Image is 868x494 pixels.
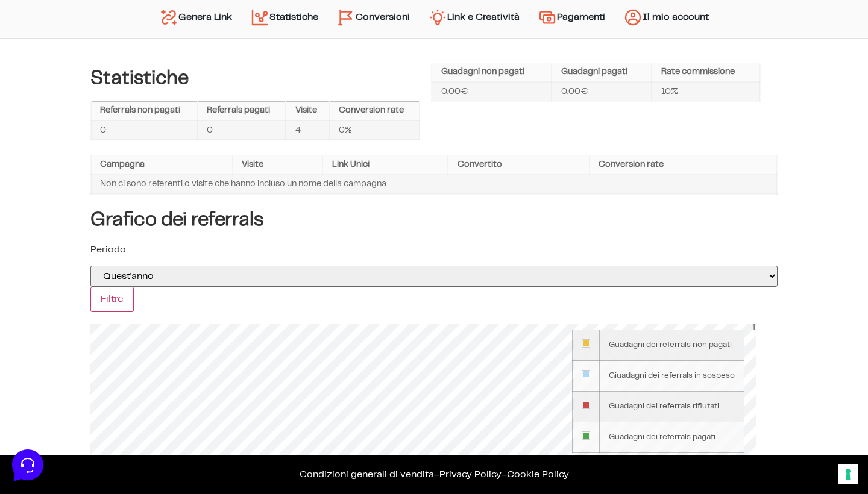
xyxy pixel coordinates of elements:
[538,8,557,27] img: payments.svg
[39,67,63,92] img: dark
[419,3,529,32] a: Link e Creatività
[600,392,744,422] td: Guadagni dei referrals rifiutati
[91,175,777,194] td: Non ci sono referenti o visite che hanno incluso un nome della campagna.
[12,467,856,482] p: – –
[600,330,744,361] td: Guadagni dei referrals non pagati
[91,102,198,121] th: Referrals non pagati
[286,102,329,121] th: Visite
[432,63,552,83] th: Guadagni non pagati
[329,120,420,140] td: 0%
[10,10,203,29] h2: Ciao da Marketers 👋
[159,8,178,27] img: generate-link.svg
[552,63,652,83] th: Guadagni pagati
[322,155,448,175] th: Link Unici
[507,470,569,479] span: Cookie Policy
[198,120,286,140] td: 0
[428,8,447,27] img: creativity.svg
[84,383,158,411] button: Messaggi
[128,149,222,159] a: Apri Centro Assistenza
[752,321,756,333] div: 1
[10,383,84,411] button: Home
[600,422,744,453] td: Guadagni dei referrals pagati
[19,67,43,92] img: dark
[19,48,102,58] span: Le tue conversazioni
[439,470,502,479] a: Privacy Policy
[198,102,286,121] th: Referrals pagati
[432,82,552,101] td: 0.00€
[327,3,419,32] a: Conversioni
[336,8,356,27] img: conversion-2.svg
[590,155,777,175] th: Conversion rate
[652,63,760,83] th: Rate commissione
[614,3,718,32] a: Il mio account
[233,155,323,175] th: Visite
[600,361,744,392] td: Giuadagni dei referrals in sospeso
[19,149,94,159] span: Trova una risposta
[27,175,197,187] input: Cerca un articolo...
[150,3,241,32] a: Genera Link
[36,400,57,411] p: Home
[286,120,329,140] td: 4
[448,155,590,175] th: Convertito
[90,266,778,287] select: selected='selected'
[19,101,222,125] button: Inizia una conversazione
[90,287,134,312] input: Filtro
[329,102,420,121] th: Conversion rate
[186,400,203,411] p: Aiuto
[529,3,614,32] a: Pagamenti
[623,8,643,27] img: account.svg
[652,82,760,101] td: 10%
[90,209,778,231] h4: Grafico dei referrals
[78,108,178,118] span: Inizia una conversazione
[838,464,858,484] button: Le tue preferenze relative al consenso per le tecnologie di tracciamento
[90,243,778,257] p: Periodo
[552,82,652,101] td: 0.00€
[91,155,233,175] th: Campagna
[10,447,46,483] iframe: Customerly Messenger Launcher
[104,400,137,411] p: Messaggi
[90,67,420,89] h4: Statistiche
[91,120,198,140] td: 0
[250,8,269,27] img: stats.svg
[58,67,82,92] img: dark
[300,470,434,479] a: Condizioni generali di vendita
[157,383,231,411] button: Aiuto
[241,3,327,32] a: Statistiche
